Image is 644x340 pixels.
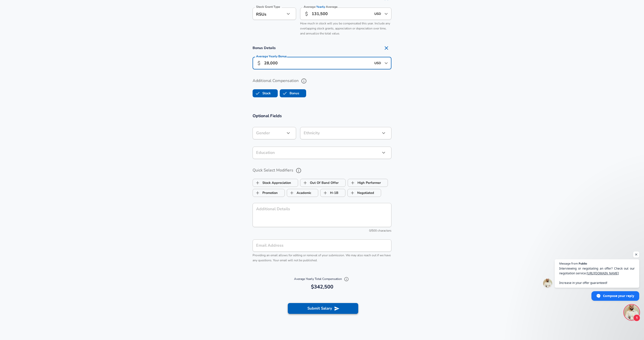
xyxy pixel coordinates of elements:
label: H-1B [320,188,338,198]
button: Out Of Band OfferOut Of Band Offer [300,179,346,187]
button: Submit Salary [288,303,358,314]
button: Open [383,10,390,17]
span: Out Of Band Offer [300,178,310,188]
button: help [294,166,303,175]
input: team@levels.fyi [253,239,391,252]
span: Yearly [316,5,325,9]
button: PromotionPromotion [253,189,285,197]
span: Negotiated [348,188,357,198]
span: Promotion [253,188,262,198]
button: Explain Total Compensation [343,275,350,283]
input: 15,000 [264,57,371,69]
label: Out Of Band Offer [300,178,339,188]
button: StockStock [253,89,278,97]
label: Promotion [253,188,278,198]
div: 0/500 characters [253,228,391,233]
label: High Performer [348,178,381,188]
label: Bonus [280,89,299,98]
label: Additional Compensation [253,77,391,85]
button: NegotiatedNegotiated [347,189,381,197]
button: Stock AppreciationStock Appreciation [253,179,298,187]
label: Negotiated [348,188,374,198]
span: Providing an email allows for editing or removal of your submission. We may also reach out if we ... [253,253,391,262]
button: H-1BH-1B [320,189,345,197]
label: Quick Select Modifiers [253,166,391,175]
span: How much in stock will you be compensated this year. Include any overlapping stock grants, apprec... [300,21,390,35]
button: Remove Section [381,43,391,53]
button: BonusBonus [280,89,306,97]
h3: Optional Fields [253,113,391,119]
button: Open [383,60,390,67]
button: AcademicAcademic [287,189,318,197]
span: High Performer [348,178,357,188]
span: Stock [253,89,262,98]
input: USD [373,59,383,67]
span: 1 [633,314,640,321]
button: help [300,77,308,85]
label: Stock [253,89,271,98]
label: Stock Appreciation [253,178,291,188]
span: Publio [579,262,587,265]
label: Academic [287,188,311,198]
label: Average Average [304,5,338,8]
div: Open chat [624,305,639,320]
button: High PerformerHigh Performer [348,179,388,187]
span: Stock Appreciation [253,178,262,188]
span: H-1B [320,188,330,198]
div: RSUs [253,8,285,20]
span: Academic [287,188,297,198]
span: Average Yearly Total Compensation [294,277,350,281]
span: Interviewing or negotiating an offer? Check out our negotiation service: Increase in your offer g... [559,266,635,285]
input: USD [373,10,383,18]
span: Compose your reply [603,291,634,300]
label: Stock Grant Type [256,5,280,8]
input: 40,000 [312,8,371,20]
h6: $342,500 [255,283,389,291]
span: Bonus [280,89,290,98]
h4: Bonus Details [253,43,391,53]
span: Message from [559,262,578,265]
label: Average Yearly Bonus [256,55,287,58]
